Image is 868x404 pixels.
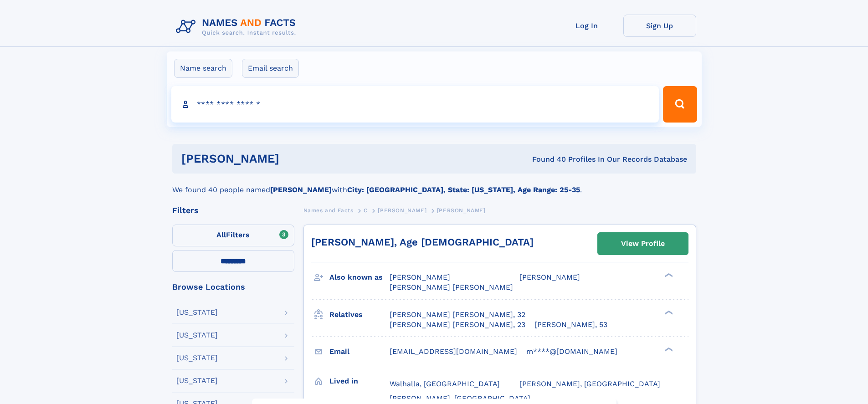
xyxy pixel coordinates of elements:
[176,354,218,362] div: [US_STATE]
[437,207,486,214] span: [PERSON_NAME]
[216,230,226,239] span: All
[663,86,697,123] button: Search Button
[176,377,218,384] div: [US_STATE]
[176,332,218,339] div: [US_STATE]
[663,272,673,278] div: ❯
[598,233,688,255] a: View Profile
[311,236,534,248] a: [PERSON_NAME], Age [DEMOGRAPHIC_DATA]
[329,307,390,322] h3: Relatives
[303,205,354,216] a: Names and Facts
[519,379,660,388] span: [PERSON_NAME], [GEOGRAPHIC_DATA]
[390,320,525,330] a: [PERSON_NAME] [PERSON_NAME], 23
[390,310,525,320] a: [PERSON_NAME] [PERSON_NAME], 32
[623,15,696,37] a: Sign Up
[364,205,368,216] a: C
[242,59,299,78] label: Email search
[329,344,390,359] h3: Email
[364,207,368,214] span: C
[174,59,232,78] label: Name search
[171,86,659,123] input: search input
[270,185,332,194] b: [PERSON_NAME]
[390,379,500,388] span: Walhalla, [GEOGRAPHIC_DATA]
[621,233,665,254] div: View Profile
[550,15,623,37] a: Log In
[329,373,390,389] h3: Lived in
[347,185,580,194] b: City: [GEOGRAPHIC_DATA], State: [US_STATE], Age Range: 25-35
[176,309,218,316] div: [US_STATE]
[519,273,580,281] span: [PERSON_NAME]
[378,207,426,214] span: [PERSON_NAME]
[390,347,517,356] span: [EMAIL_ADDRESS][DOMAIN_NAME]
[390,273,450,281] span: [PERSON_NAME]
[378,205,426,216] a: [PERSON_NAME]
[172,225,294,246] label: Filters
[390,394,530,403] span: [PERSON_NAME], [GEOGRAPHIC_DATA]
[534,320,607,330] a: [PERSON_NAME], 53
[329,270,390,285] h3: Also known as
[663,309,673,315] div: ❯
[663,346,673,352] div: ❯
[172,206,294,215] div: Filters
[406,154,687,164] div: Found 40 Profiles In Our Records Database
[172,174,696,195] div: We found 40 people named with .
[181,153,406,164] h1: [PERSON_NAME]
[390,283,513,291] span: [PERSON_NAME] [PERSON_NAME]
[172,15,303,39] img: Logo Names and Facts
[172,283,294,291] div: Browse Locations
